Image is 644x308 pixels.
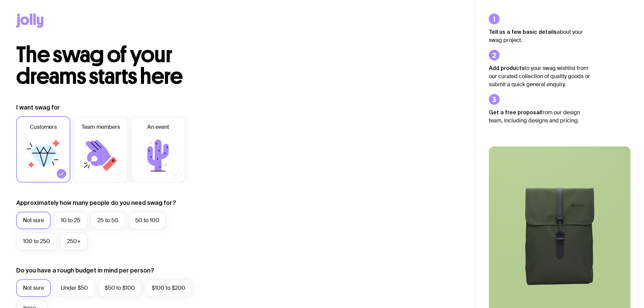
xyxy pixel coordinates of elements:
[489,65,525,71] strong: Add products
[489,29,557,35] strong: Tell us a few basic details
[16,41,183,90] span: The swag of your dreams starts here
[489,64,590,89] p: to your swag wishlist from our curated collection of quality goods or submit a quick general enqu...
[489,28,590,44] p: about your swag project.
[16,266,154,275] label: Do you have a rough budget in mind per person?
[54,279,95,297] label: Under $50
[147,123,169,131] span: An event
[16,279,51,297] label: Not sure
[128,212,166,229] label: 50 to 100
[81,123,120,131] span: Team members
[16,212,51,229] label: Not sure
[30,123,57,131] span: Customers
[91,212,125,229] label: 25 to 50
[60,233,88,250] label: 250+
[489,109,541,115] strong: Get a free proposal
[145,279,192,297] label: $100 to $200
[54,212,87,229] label: 10 to 25
[16,233,57,250] label: 100 to 250
[16,199,176,207] label: Approximately how many people do you need swag for?
[16,103,60,112] label: I want swag for
[98,279,142,297] label: $50 to $100
[489,108,590,125] p: from our design team, including designs and pricing.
